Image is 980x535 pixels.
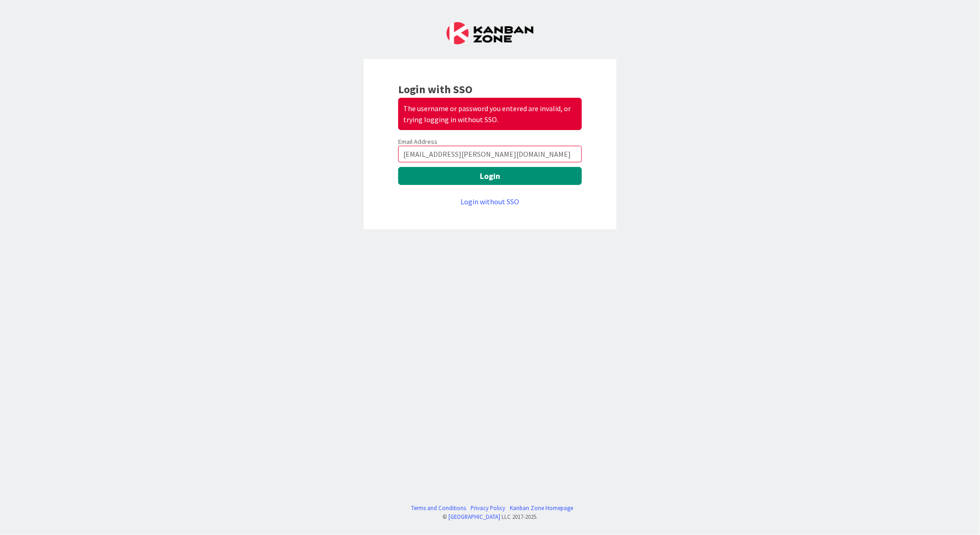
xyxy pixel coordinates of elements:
a: Kanban Zone Homepage [510,504,574,512]
a: Login without SSO [461,197,520,206]
a: [GEOGRAPHIC_DATA] [448,513,500,520]
img: Kanban Zone [447,22,533,44]
a: Terms and Conditions [412,504,466,512]
b: Login with SSO [398,82,472,96]
button: Login [398,167,582,185]
a: Privacy Policy [471,504,506,512]
div: The username or password you entered are invalid, or trying logging in without SSO. [398,98,582,130]
div: © LLC 2017- 2025 . [407,512,574,521]
label: Email Address [398,137,437,146]
keeper-lock: Open Keeper Popup [566,149,577,160]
